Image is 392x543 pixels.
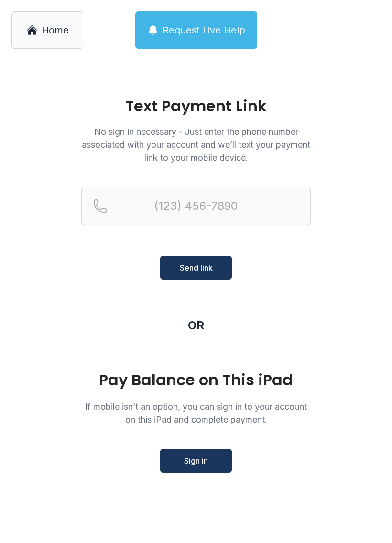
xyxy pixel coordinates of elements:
[180,262,213,273] span: Send link
[188,318,204,333] div: OR
[184,455,208,467] span: Sign in
[81,98,311,114] h1: Text Payment Link
[81,125,311,164] p: No sign in necessary - Just enter the phone number associated with your account and we’ll text yo...
[81,187,311,225] input: Reservation phone number
[81,400,311,426] p: If mobile isn’t an option, you can sign in to your account on this iPad and complete payment.
[81,371,311,389] div: Pay Balance on This iPad
[42,23,69,37] span: Home
[163,23,245,37] span: Request Live Help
